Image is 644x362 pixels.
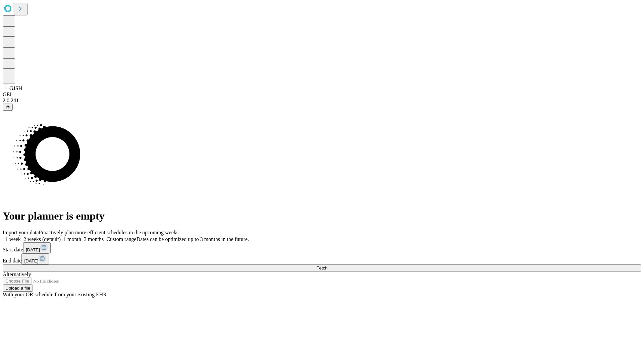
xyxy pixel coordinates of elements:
button: @ [3,104,13,111]
div: Start date [3,242,641,253]
div: End date [3,253,641,264]
button: Upload a file [3,285,33,292]
span: [DATE] [26,247,40,252]
span: With your OR schedule from your existing EHR [3,292,107,297]
div: 2.0.241 [3,98,641,104]
span: 1 month [63,236,81,242]
span: Custom range [106,236,136,242]
button: [DATE] [23,242,51,253]
span: GJSH [9,85,22,91]
button: [DATE] [21,253,49,264]
span: 3 months [84,236,104,242]
h1: Your planner is empty [3,210,641,222]
span: 2 weeks (default) [23,236,61,242]
span: Alternatively [3,271,31,277]
span: Fetch [316,265,327,270]
span: 1 week [5,236,21,242]
span: Import your data [3,230,39,235]
span: [DATE] [24,258,38,263]
span: @ [5,105,10,110]
span: Proactively plan more efficient schedules in the upcoming weeks. [39,230,180,235]
span: Dates can be optimized up to 3 months in the future. [137,236,249,242]
button: Fetch [3,264,641,271]
div: GEI [3,92,641,98]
